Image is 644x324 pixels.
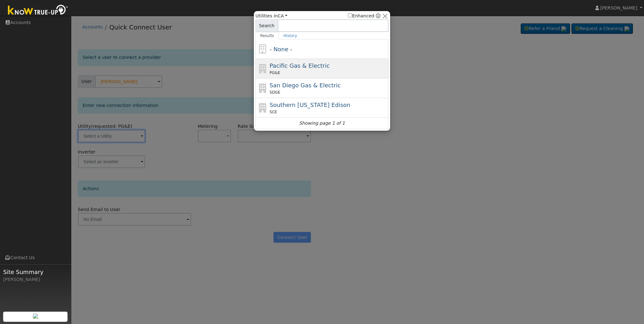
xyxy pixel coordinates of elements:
[33,314,38,319] img: retrieve
[270,46,292,53] span: - None -
[600,5,637,10] span: [PERSON_NAME]
[270,90,280,95] span: SDGE
[270,70,280,76] span: PG&E
[3,268,68,276] span: Site Summary
[348,13,352,17] input: Enhanced
[255,32,279,40] a: Results
[255,13,287,19] span: Utilities in
[376,13,380,18] a: Enhanced Providers
[270,62,330,69] span: Pacific Gas & Electric
[270,102,351,108] span: Southern [US_STATE] Edison
[348,13,374,19] label: Enhanced
[279,32,302,40] a: History
[348,13,380,19] span: Show enhanced providers
[270,109,277,115] span: SCE
[270,82,341,89] span: San Diego Gas & Electric
[299,120,345,127] i: Showing page 1 of 1
[5,3,71,18] img: Know True-Up
[255,19,278,32] span: Search
[278,13,287,18] a: CA
[3,276,68,283] div: [PERSON_NAME]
